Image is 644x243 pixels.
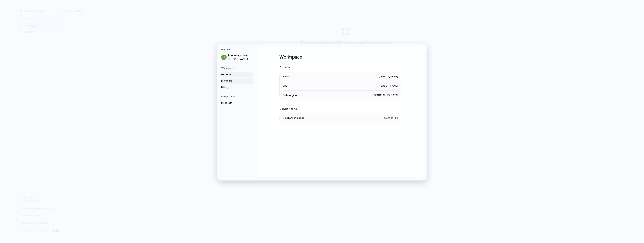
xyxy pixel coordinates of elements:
[221,95,253,98] h5: Integrations
[221,79,246,83] span: Members
[384,116,398,120] span: Contact us
[221,47,253,51] h5: Account
[283,75,290,79] span: Name
[228,54,252,57] span: [PERSON_NAME]
[228,57,252,61] span: [PERSON_NAME][EMAIL_ADDRESS][DOMAIN_NAME]
[220,78,253,84] a: Members
[373,93,398,97] span: [GEOGRAPHIC_DATA]
[379,84,398,88] span: [PERSON_NAME]
[283,116,305,120] span: Delete workspace
[221,101,246,105] span: Directory
[283,84,287,88] span: URL
[220,52,253,62] a: [PERSON_NAME][PERSON_NAME][EMAIL_ADDRESS][DOMAIN_NAME]
[279,107,401,111] h2: Danger zone
[379,75,398,79] span: [PERSON_NAME]
[220,84,253,90] a: Billing
[220,71,253,77] a: General
[221,72,246,76] span: General
[283,93,297,97] span: Data region
[279,65,401,70] h2: General
[279,54,401,60] h1: Workspace
[220,100,253,106] a: Directory
[221,85,246,89] span: Billing
[221,66,253,70] h5: Workspace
